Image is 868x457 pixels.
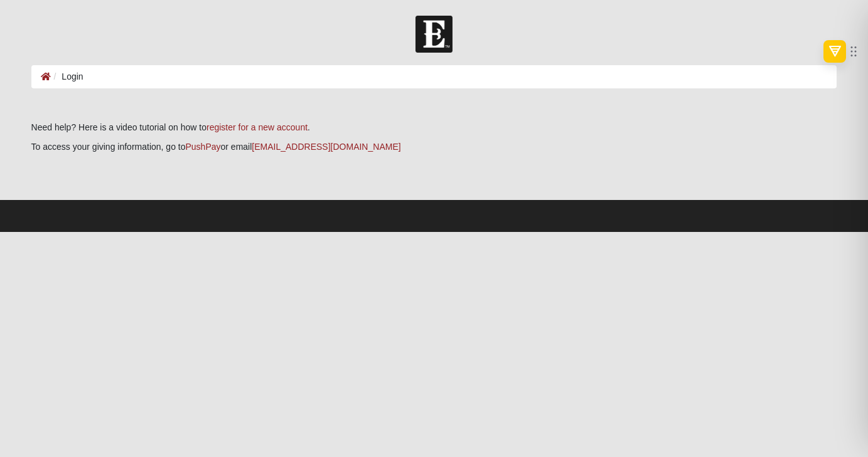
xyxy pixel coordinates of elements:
[206,122,308,132] a: register for a new account
[51,70,83,83] li: Login
[31,140,837,154] p: To access your giving information, go to or email
[415,16,453,53] img: Church of Eleven22 Logo
[252,142,400,152] a: [EMAIL_ADDRESS][DOMAIN_NAME]
[185,142,220,152] a: PushPay
[31,121,837,134] p: Need help? Here is a video tutorial on how to .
